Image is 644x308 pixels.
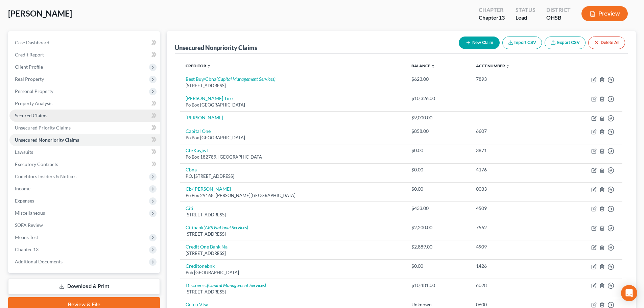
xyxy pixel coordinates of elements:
[431,64,435,68] i: unfold_more
[411,95,465,102] div: $10,326.00
[9,49,160,61] a: Credit Report
[15,113,47,118] span: Secured Claims
[411,224,465,231] div: $2,200.00
[186,102,401,108] div: Po Box [GEOGRAPHIC_DATA]
[186,302,208,307] a: Gefcu Visa
[15,137,79,143] span: Unsecured Nonpriority Claims
[15,186,30,191] span: Income
[506,64,510,68] i: unfold_more
[479,6,505,14] div: Chapter
[186,231,401,237] div: [STREET_ADDRESS]
[186,173,401,180] div: P.O. [STREET_ADDRESS]
[476,128,549,135] div: 6607
[207,282,266,288] i: (Capital Management Services)
[15,246,39,252] span: Chapter 13
[476,282,549,289] div: 6028
[186,289,401,295] div: [STREET_ADDRESS]
[8,279,160,294] a: Download & Print
[9,97,160,110] a: Property Analysis
[545,37,586,49] a: Export CSV
[186,128,211,134] a: Capital One
[216,76,276,82] i: (Capital Management Services)
[516,14,535,22] div: Lead
[411,301,465,308] div: Unknown
[186,244,228,250] a: Credit One Bank Na
[186,135,401,141] div: Po Box [GEOGRAPHIC_DATA]
[9,122,160,134] a: Unsecured Priority Claims
[476,166,549,173] div: 4176
[411,186,465,192] div: $0.00
[411,114,465,121] div: $9,000.00
[476,63,510,68] a: Acct Number unfold_more
[8,8,72,18] span: [PERSON_NAME]
[9,158,160,170] a: Executory Contracts
[186,147,208,153] a: Cb/Kayjwl
[546,6,571,14] div: District
[15,40,49,45] span: Case Dashboard
[186,192,401,199] div: Po Box 29168, [PERSON_NAME][GEOGRAPHIC_DATA]
[186,63,211,68] a: Creditor unfold_more
[15,64,43,70] span: Client Profile
[15,161,58,167] span: Executory Contracts
[15,100,52,106] span: Property Analysis
[411,147,465,154] div: $0.00
[476,186,549,192] div: 0033
[186,212,401,218] div: [STREET_ADDRESS]
[186,76,276,82] a: Best Buy/Cbna(Capital Management Services)
[411,128,465,135] div: $858.00
[502,37,542,49] button: Import CSV
[411,282,465,289] div: $10,481.00
[186,224,248,230] a: Citibank(ARS National Services)
[476,205,549,212] div: 4509
[459,37,500,49] button: New Claim
[411,243,465,250] div: $2,889.00
[15,149,33,155] span: Lawsuits
[15,173,76,179] span: Codebtors Insiders & Notices
[186,95,233,101] a: [PERSON_NAME] Tire
[186,154,401,160] div: Po Box 182789, [GEOGRAPHIC_DATA]
[15,210,45,216] span: Miscellaneous
[621,285,637,301] div: Open Intercom Messenger
[9,146,160,158] a: Lawsuits
[175,44,257,52] div: Unsecured Nonpriority Claims
[186,82,401,89] div: [STREET_ADDRESS]
[15,76,44,82] span: Real Property
[186,115,223,120] a: [PERSON_NAME]
[186,186,231,192] a: Cb/[PERSON_NAME]
[9,219,160,231] a: SOFA Review
[588,37,625,49] button: Delete All
[15,259,63,264] span: Additional Documents
[9,110,160,122] a: Secured Claims
[186,269,401,276] div: Pob [GEOGRAPHIC_DATA]
[207,64,211,68] i: unfold_more
[476,76,549,82] div: 7893
[411,63,435,68] a: Balance unfold_more
[411,76,465,82] div: $623.00
[15,88,53,94] span: Personal Property
[516,6,535,14] div: Status
[546,14,571,22] div: OHSB
[186,263,215,269] a: Creditonebnk
[581,6,628,21] button: Preview
[15,125,71,131] span: Unsecured Priority Claims
[411,263,465,269] div: $0.00
[204,224,248,230] i: (ARS National Services)
[476,263,549,269] div: 1426
[15,234,38,240] span: Means Test
[476,147,549,154] div: 3871
[186,167,197,172] a: Cbna
[411,205,465,212] div: $433.00
[186,250,401,257] div: [STREET_ADDRESS]
[476,243,549,250] div: 4909
[499,14,505,21] span: 13
[15,198,34,204] span: Expenses
[15,52,44,57] span: Credit Report
[186,282,266,288] a: Discoverc(Capital Management Services)
[15,222,43,228] span: SOFA Review
[9,37,160,49] a: Case Dashboard
[9,134,160,146] a: Unsecured Nonpriority Claims
[186,205,193,211] a: Citi
[476,301,549,308] div: 0600
[411,166,465,173] div: $0.00
[476,224,549,231] div: 7562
